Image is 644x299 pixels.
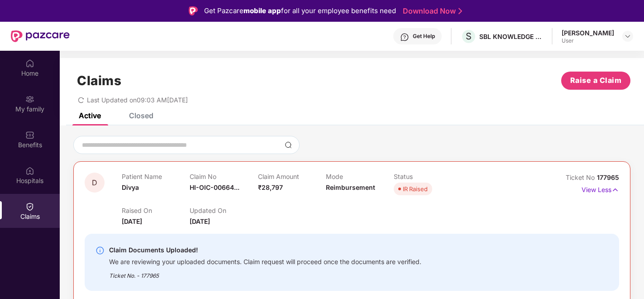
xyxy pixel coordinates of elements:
p: Status [394,173,462,180]
p: Raised On [122,207,190,214]
div: [PERSON_NAME] [562,29,614,37]
p: Claim No [190,173,258,180]
div: Ticket No. - 177965 [109,266,421,280]
span: Ticket No [566,174,597,181]
span: HI-OIC-00664... [190,183,239,191]
span: [DATE] [190,217,210,225]
img: svg+xml;base64,PHN2ZyB3aWR0aD0iMjAiIGhlaWdodD0iMjAiIHZpZXdCb3g9IjAgMCAyMCAyMCIgZmlsbD0ibm9uZSIgeG... [25,95,34,104]
p: Claim Amount [258,173,326,180]
img: svg+xml;base64,PHN2ZyBpZD0iSG9tZSIgeG1sbnM9Imh0dHA6Ly93d3cudzMub3JnLzIwMDAvc3ZnIiB3aWR0aD0iMjAiIG... [25,59,34,68]
div: Get Pazcare for all your employee benefits need [204,5,396,16]
div: Claim Documents Uploaded! [109,245,421,256]
img: New Pazcare Logo [11,30,70,42]
p: View Less [582,183,619,195]
span: Last Updated on 09:03 AM[DATE] [87,96,188,104]
img: svg+xml;base64,PHN2ZyB4bWxucz0iaHR0cDovL3d3dy53My5vcmcvMjAwMC9zdmciIHdpZHRoPSIxNyIgaGVpZ2h0PSIxNy... [611,185,619,195]
img: svg+xml;base64,PHN2ZyBpZD0iRHJvcGRvd24tMzJ4MzIiIHhtbG5zPSJodHRwOi8vd3d3LnczLm9yZy8yMDAwL3N2ZyIgd2... [624,33,631,40]
div: User [562,37,614,44]
p: Patient Name [122,173,190,180]
img: svg+xml;base64,PHN2ZyBpZD0iU2VhcmNoLTMyeDMyIiB4bWxucz0iaHR0cDovL3d3dy53My5vcmcvMjAwMC9zdmciIHdpZH... [285,141,292,149]
span: Divya [122,183,139,191]
img: svg+xml;base64,PHN2ZyBpZD0iSW5mby0yMHgyMCIgeG1sbnM9Imh0dHA6Ly93d3cudzMub3JnLzIwMDAvc3ZnIiB3aWR0aD... [95,246,105,255]
span: ₹28,797 [258,183,283,191]
p: Updated On [190,207,258,214]
p: Mode [326,173,394,180]
span: 177965 [597,174,619,181]
span: Raise a Claim [570,75,622,86]
strong: mobile app [243,6,281,15]
span: redo [78,96,84,104]
span: Reimbursement [326,183,375,191]
img: Stroke [458,6,462,16]
span: S [466,31,472,42]
span: D [92,179,97,187]
div: IR Raised [403,184,428,193]
h1: Claims [77,73,121,88]
button: Raise a Claim [561,72,630,90]
div: We are reviewing your uploaded documents. Claim request will proceed once the documents are verif... [109,256,421,266]
img: svg+xml;base64,PHN2ZyBpZD0iSG9zcGl0YWxzIiB4bWxucz0iaHR0cDovL3d3dy53My5vcmcvMjAwMC9zdmciIHdpZHRoPS... [25,166,34,175]
span: [DATE] [122,217,142,225]
img: svg+xml;base64,PHN2ZyBpZD0iQ2xhaW0iIHhtbG5zPSJodHRwOi8vd3d3LnczLm9yZy8yMDAwL3N2ZyIgd2lkdGg9IjIwIi... [25,202,34,211]
img: svg+xml;base64,PHN2ZyBpZD0iQmVuZWZpdHMiIHhtbG5zPSJodHRwOi8vd3d3LnczLm9yZy8yMDAwL3N2ZyIgd2lkdGg9Ij... [25,130,34,140]
div: SBL KNOWLEDGE SERVICES PRIVATE LIMITED [479,32,543,41]
div: Closed [129,111,153,120]
div: Get Help [413,33,435,40]
img: Logo [189,6,198,15]
img: svg+xml;base64,PHN2ZyBpZD0iSGVscC0zMngzMiIgeG1sbnM9Imh0dHA6Ly93d3cudzMub3JnLzIwMDAvc3ZnIiB3aWR0aD... [400,33,409,42]
div: Active [79,111,101,120]
a: Download Now [403,6,459,16]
